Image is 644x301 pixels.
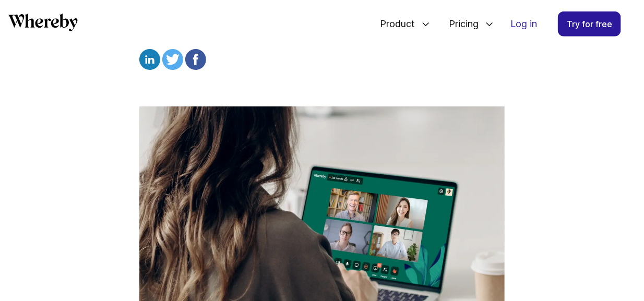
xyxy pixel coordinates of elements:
span: Product [369,7,418,41]
span: Pricing [438,7,481,41]
div: 2 mins read | [DATE] [139,28,505,73]
a: Try for free [558,11,621,37]
a: Whereby [8,14,78,35]
a: Log in [502,12,545,36]
img: facebook [185,49,206,70]
svg: Whereby [8,14,78,31]
img: linkedin [139,49,160,70]
img: twitter [162,49,183,70]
